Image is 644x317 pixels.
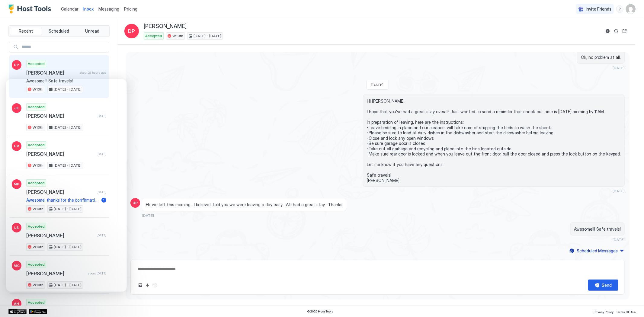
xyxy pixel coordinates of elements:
[626,4,636,14] div: User profile
[28,61,45,66] span: Accepted
[61,6,78,12] a: Calendar
[98,6,119,11] span: Messaging
[581,55,621,60] span: Ok, no problem at all.
[26,78,106,84] span: Awesome!!! Safe travels!
[594,308,614,315] a: Privacy Policy
[98,6,119,12] a: Messaging
[6,296,21,311] iframe: Intercom live chat
[29,309,47,314] a: Google Play Store
[19,42,109,52] input: Input Field
[26,70,77,76] span: [PERSON_NAME]
[613,66,625,70] span: [DATE]
[19,28,33,34] span: Recent
[588,280,618,291] button: Send
[172,33,183,39] span: W10th
[43,27,75,35] button: Scheduled
[146,202,342,207] span: Hi, we left this morning. I believe I told you we were leaving a day early. We had a great stay. ...
[307,309,334,313] span: © 2025 Host Tools
[28,300,45,305] span: Accepted
[621,27,628,35] button: Open reservation
[14,62,19,68] span: DP
[613,237,625,242] span: [DATE]
[604,27,611,35] button: Reservation information
[61,6,78,11] span: Calendar
[124,6,137,12] span: Pricing
[6,79,127,292] iframe: Intercom live chat
[144,282,151,289] button: Quick reply
[372,82,384,87] span: [DATE]
[49,28,69,34] span: Scheduled
[133,200,138,206] span: DP
[10,27,42,35] button: Recent
[616,310,636,314] span: Terms Of Use
[145,33,162,39] span: Accepted
[8,25,110,37] div: tab-group
[613,27,620,35] button: Sync reservation
[367,98,621,183] span: Hi [PERSON_NAME], I hope that you've had a great stay overall! Just wanted to send a reminder tha...
[574,226,621,232] span: Awesome!!! Safe travels!
[613,189,625,193] span: [DATE]
[8,309,27,314] a: App Store
[83,6,94,11] span: Inbox
[137,282,144,289] button: Upload image
[194,33,221,39] span: [DATE] - [DATE]
[616,308,636,315] a: Terms Of Use
[569,247,625,255] button: Scheduled Messages
[76,27,108,35] button: Unread
[616,5,623,13] div: menu
[8,5,54,14] a: Host Tools Logo
[144,23,187,30] span: [PERSON_NAME]
[594,310,614,314] span: Privacy Policy
[83,6,94,12] a: Inbox
[85,28,99,34] span: Unread
[142,213,154,218] span: [DATE]
[79,71,106,75] span: about 23 hours ago
[586,6,611,12] span: Invite Friends
[128,27,135,35] span: DP
[602,282,612,288] div: Send
[577,248,618,254] div: Scheduled Messages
